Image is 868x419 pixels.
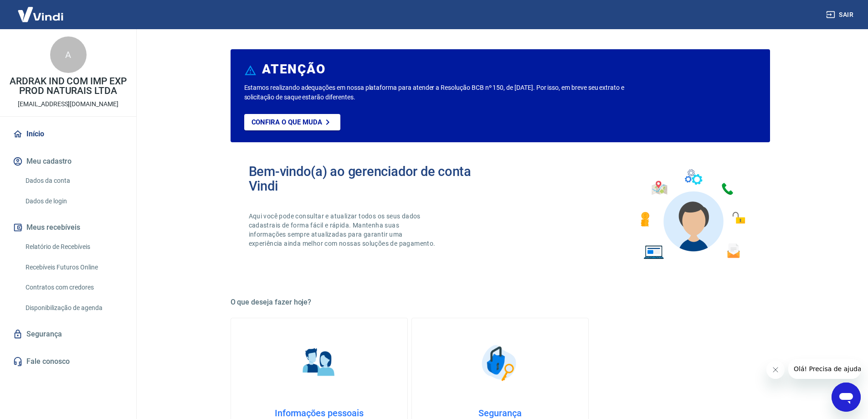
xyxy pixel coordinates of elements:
[18,99,118,109] p: [EMAIL_ADDRESS][DOMAIN_NAME]
[249,164,500,193] h2: Bem-vindo(a) ao gerenciador de conta Vindi
[11,151,125,171] button: Meu cadastro
[22,299,125,317] a: Disponibilização de agenda
[22,278,125,297] a: Contratos com credores
[788,359,861,379] iframe: Mensagem da empresa
[296,340,342,386] img: Informações pessoais
[7,77,129,96] p: ARDRAK IND COM IMP EXP PROD NATURAIS LTDA
[22,192,125,211] a: Dados de login
[11,0,70,28] img: Vindi
[22,258,125,277] a: Recebíveis Futuros Online
[50,36,87,73] div: A
[832,383,861,412] iframe: Botão para abrir a janela de mensagens
[231,298,770,307] h5: O que deseja fazer hoje?
[262,65,325,74] h6: ATENÇÃO
[824,6,857,23] button: Sair
[244,83,654,102] p: Estamos realizando adequações em nossa plataforma para atender a Resolução BCB nº 150, de [DATE]....
[5,6,77,14] span: Olá! Precisa de ajuda?
[11,217,125,238] button: Meus recebíveis
[244,114,340,130] a: Confira o que muda
[477,340,523,386] img: Segurança
[766,361,785,379] iframe: Fechar mensagem
[252,118,322,126] p: Confira o que muda
[11,324,125,344] a: Segurança
[22,171,125,190] a: Dados da conta
[246,408,393,419] h4: Informações pessoais
[249,212,437,248] p: Aqui você pode consultar e atualizar todos os seus dados cadastrais de forma fácil e rápida. Mant...
[11,352,125,372] a: Fale conosco
[11,124,125,144] a: Início
[22,238,125,256] a: Relatório de Recebíveis
[632,164,752,265] img: Imagem de um avatar masculino com diversos icones exemplificando as funcionalidades do gerenciado...
[426,408,574,419] h4: Segurança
